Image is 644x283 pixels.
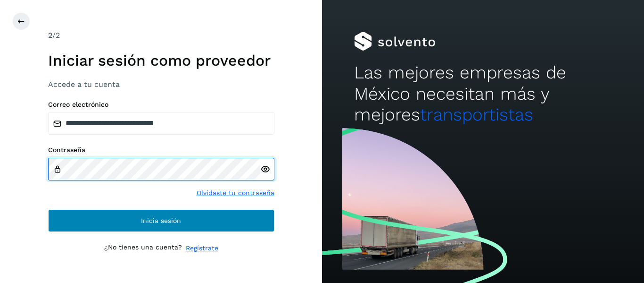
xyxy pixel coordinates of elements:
span: 2 [48,31,52,40]
label: Contraseña [48,146,274,154]
h2: Las mejores empresas de México necesitan más y mejores [354,62,611,125]
label: Correo electrónico [48,101,274,109]
p: ¿No tienes una cuenta? [104,243,182,253]
span: transportistas [420,104,533,125]
span: Inicia sesión [141,217,181,224]
h1: Iniciar sesión como proveedor [48,51,274,69]
a: Regístrate [186,243,218,253]
a: Olvidaste tu contraseña [197,188,274,198]
button: Inicia sesión [48,209,274,232]
div: /2 [48,30,274,41]
h3: Accede a tu cuenta [48,80,274,89]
